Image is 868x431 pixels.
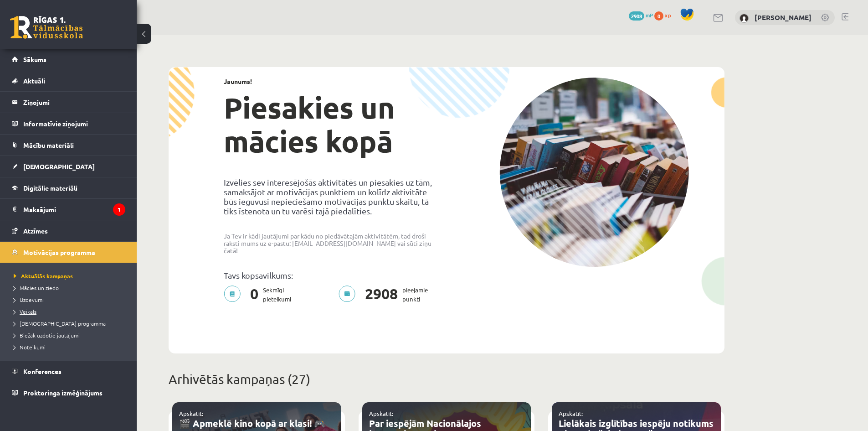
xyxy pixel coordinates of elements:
[14,296,44,303] span: Uzdevumi
[224,77,252,85] strong: Jaunums!
[14,320,106,327] span: [DEMOGRAPHIC_DATA] programma
[224,232,440,254] p: Ja Tev ir kādi jautājumi par kādu no piedāvātajām aktivitātēm, tad droši raksti mums uz e-pastu: ...
[629,11,644,21] span: 2908
[12,361,125,382] a: Konferences
[654,11,675,19] a: 0 xp
[14,343,128,351] a: Noteikumi
[23,162,95,171] span: [DEMOGRAPHIC_DATA]
[12,199,125,220] a: Maksājumi1
[113,203,125,216] i: 1
[12,70,125,91] a: Aktuāli
[224,286,297,304] p: Sekmīgi pieteikumi
[23,227,48,235] span: Atzīmes
[14,307,128,316] a: Veikals
[499,78,689,267] img: campaign-image-1c4f3b39ab1f89d1fca25a8facaab35ebc8e40cf20aedba61fd73fb4233361ac.png
[246,286,263,304] span: 0
[12,92,125,113] a: Ziņojumi
[14,272,73,280] span: Aktuālās kampaņas
[224,91,440,158] h1: Piesakies un mācies kopā
[23,141,74,149] span: Mācību materiāli
[224,177,440,216] p: Izvēlies sev interesējošās aktivitātēs un piesakies uz tām, samaksājot ar motivācijas punktiem un...
[14,284,59,291] span: Mācies un ziedo
[23,248,95,256] span: Motivācijas programma
[654,11,663,21] span: 0
[12,135,125,156] a: Mācību materiāli
[12,220,125,241] a: Atzīmes
[14,332,80,339] span: Biežāk uzdotie jautājumi
[12,113,125,134] a: Informatīvie ziņojumi
[12,49,125,70] a: Sākums
[14,296,128,304] a: Uzdevumi
[169,370,724,389] p: Arhivētās kampaņas (27)
[14,284,128,292] a: Mācies un ziedo
[23,113,125,134] legend: Informatīvie ziņojumi
[740,14,749,23] img: Jānis Mežis
[629,11,653,19] a: 2908 mP
[646,11,653,19] span: mP
[14,331,128,339] a: Biežāk uzdotie jautājumi
[12,242,125,263] a: Motivācijas programma
[23,389,103,397] span: Proktoringa izmēģinājums
[12,156,125,177] a: [DEMOGRAPHIC_DATA]
[23,77,45,85] span: Aktuāli
[10,16,83,39] a: Rīgas 1. Tālmācības vidusskola
[14,343,46,351] span: Noteikumi
[559,410,583,417] a: Apskatīt:
[665,11,671,19] span: xp
[14,319,128,327] a: [DEMOGRAPHIC_DATA] programma
[14,272,128,280] a: Aktuālās kampaņas
[360,286,402,304] span: 2908
[369,410,393,417] a: Apskatīt:
[23,55,46,63] span: Sākums
[23,184,77,192] span: Digitālie materiāli
[179,410,203,417] a: Apskatīt:
[755,13,812,22] a: [PERSON_NAME]
[12,382,125,403] a: Proktoringa izmēģinājums
[14,308,36,315] span: Veikals
[224,270,440,280] p: Tavs kopsavilkums:
[179,417,325,429] a: 🎬 Apmeklē kino kopā ar klasi! 🎮
[12,177,125,198] a: Digitālie materiāli
[23,199,125,220] legend: Maksājumi
[23,367,62,375] span: Konferences
[339,286,433,304] p: pieejamie punkti
[23,92,125,113] legend: Ziņojumi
